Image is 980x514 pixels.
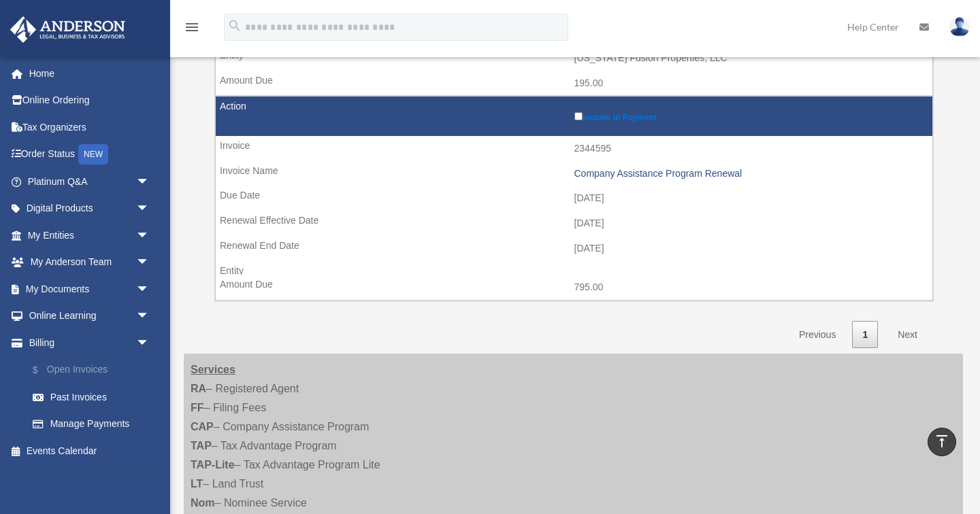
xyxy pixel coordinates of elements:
span: arrow_drop_down [136,222,163,250]
td: [DATE] [216,186,932,211]
a: Previous [789,321,846,349]
span: arrow_drop_down [136,195,163,223]
td: 2344595 [216,136,932,162]
a: My Documentsarrow_drop_down [10,275,170,303]
strong: TAP-Lite [191,459,235,470]
span: $ [40,362,47,379]
span: arrow_drop_down [136,168,163,196]
label: Include in Payment [574,109,926,122]
td: [DATE] [216,211,932,237]
a: Order StatusNEW [10,141,170,169]
strong: Services [191,364,235,375]
span: arrow_drop_down [136,275,163,303]
a: vertical_align_top [928,428,956,456]
a: Online Learningarrow_drop_down [10,303,170,330]
a: Past Invoices [19,383,170,411]
a: Tax Organizers [10,114,170,141]
strong: Nom [191,497,215,509]
span: arrow_drop_down [136,329,163,357]
span: arrow_drop_down [136,249,163,277]
a: menu [184,24,200,35]
a: My Entitiesarrow_drop_down [10,222,170,249]
a: Online Ordering [10,87,170,114]
a: My Anderson Teamarrow_drop_down [10,249,170,276]
i: menu [184,19,200,35]
a: Manage Payments [19,411,170,438]
i: search [227,18,242,33]
a: Next [887,321,928,349]
img: User Pic [949,17,970,37]
a: Digital Productsarrow_drop_down [10,195,170,222]
td: 195.00 [216,71,932,97]
strong: LT [191,478,203,490]
input: Include in Payment [574,112,583,120]
a: Platinum Q&Aarrow_drop_down [10,168,170,195]
td: 795.00 [216,275,932,301]
img: Anderson Advisors Platinum Portal [6,16,129,43]
span: arrow_drop_down [136,303,163,330]
a: $Open Invoices [19,356,170,384]
strong: TAP [191,440,212,451]
div: NEW [78,144,108,165]
a: Home [10,60,170,87]
strong: RA [191,383,206,394]
strong: FF [191,402,204,413]
a: Events Calendar [10,437,170,464]
div: Company Assistance Program Renewal [574,168,926,179]
a: Billingarrow_drop_down [10,329,170,356]
a: 1 [852,321,878,349]
td: [US_STATE] Fusion Properties, LLC [216,46,932,71]
td: [DATE] [216,236,932,262]
i: vertical_align_top [934,433,950,449]
strong: CAP [191,421,214,432]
